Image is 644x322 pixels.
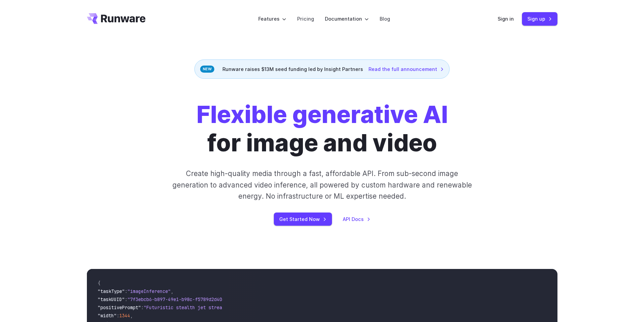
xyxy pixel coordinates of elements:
span: "imageInference" [127,288,171,294]
label: Features [258,15,286,23]
a: Get Started Now [274,213,332,226]
span: , [130,313,133,319]
a: Read the full announcement [368,65,444,73]
div: Runware raises $13M seed funding led by Insight Partners [194,59,450,79]
strong: Flexible generative AI [196,100,448,129]
span: : [117,313,119,319]
span: : [141,304,144,311]
a: Blog [380,15,390,23]
a: Sign in [498,15,514,23]
a: Go to / [87,13,146,24]
a: API Docs [343,215,371,223]
a: Sign up [522,12,557,25]
span: : [125,288,127,294]
span: "Futuristic stealth jet streaking through a neon-lit cityscape with glowing purple exhaust" [144,304,390,311]
a: Pricing [297,15,314,23]
span: "7f3ebcb6-b897-49e1-b98c-f5789d2d40d7" [127,296,230,302]
p: Create high-quality media through a fast, affordable API. From sub-second image generation to adv... [171,168,473,202]
h1: for image and video [196,100,448,157]
label: Documentation [325,15,369,23]
span: "taskUUID" [98,296,125,302]
span: "width" [98,313,117,319]
span: "positivePrompt" [98,304,141,311]
span: 1344 [119,313,130,319]
span: { [98,280,100,286]
span: "taskType" [98,288,125,294]
span: , [171,288,173,294]
span: : [125,296,127,302]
